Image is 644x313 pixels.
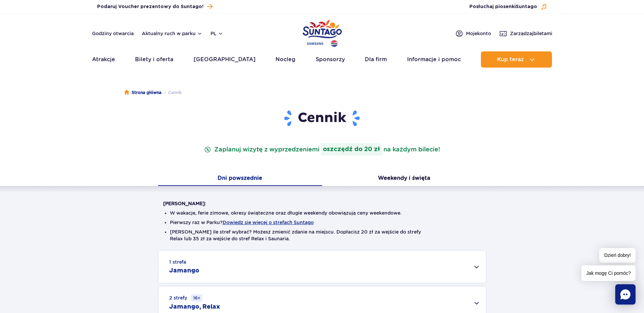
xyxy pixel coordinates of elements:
h2: Jamango, Relax [169,303,220,311]
span: Jak mogę Ci pomóc? [581,265,636,281]
button: Kup teraz [481,51,552,68]
strong: [PERSON_NAME]: [163,201,206,206]
a: Bilety i oferta [135,51,173,68]
strong: oszczędź do 20 zł [321,143,382,155]
span: Podaruj Voucher prezentowy do Suntago! [97,3,203,10]
li: W wakacje, ferie zimowe, okresy świąteczne oraz długie weekendy obowiązują ceny weekendowe. [170,210,474,216]
li: Cennik [161,89,182,96]
span: Dzień dobry! [599,248,636,263]
li: Pierwszy raz w Parku? [170,219,474,226]
small: 1 strefa [169,259,186,265]
a: Strona główna [124,89,161,96]
a: Godziny otwarcia [92,30,134,37]
span: Suntago [516,4,537,9]
a: Informacje i pomoc [407,51,461,68]
small: 16+ [191,294,202,302]
small: 2 strefy [169,294,202,302]
button: Weekendy i święta [322,172,486,186]
button: pl [210,30,223,37]
button: Dowiedz się więcej o strefach Suntago [223,220,314,225]
div: Chat [615,284,636,305]
span: Kup teraz [497,56,524,63]
li: [PERSON_NAME] ile stref wybrać? Możesz zmienić zdanie na miejscu. Dopłacisz 20 zł za wejście do s... [170,228,474,242]
span: Moje konto [466,30,491,37]
a: Zarządzajbiletami [499,29,552,38]
a: [GEOGRAPHIC_DATA] [194,51,256,68]
a: Park of Poland [303,17,342,48]
a: Podaruj Voucher prezentowy do Suntago! [97,2,213,11]
a: Nocleg [275,51,295,68]
a: Dla firm [365,51,387,68]
a: Sponsorzy [316,51,345,68]
h2: Jamango [169,267,199,275]
span: Posłuchaj piosenki [469,3,537,10]
p: Zaplanuj wizytę z wyprzedzeniem na każdym bilecie! [203,143,441,155]
button: Aktualny ruch w parku [142,31,202,36]
span: Zarządzaj biletami [510,30,552,37]
h1: Cennik [163,110,481,127]
a: Mojekonto [455,29,491,38]
button: Dni powszednie [158,172,322,186]
a: Atrakcje [92,51,115,68]
button: Posłuchaj piosenkiSuntago [469,3,547,10]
